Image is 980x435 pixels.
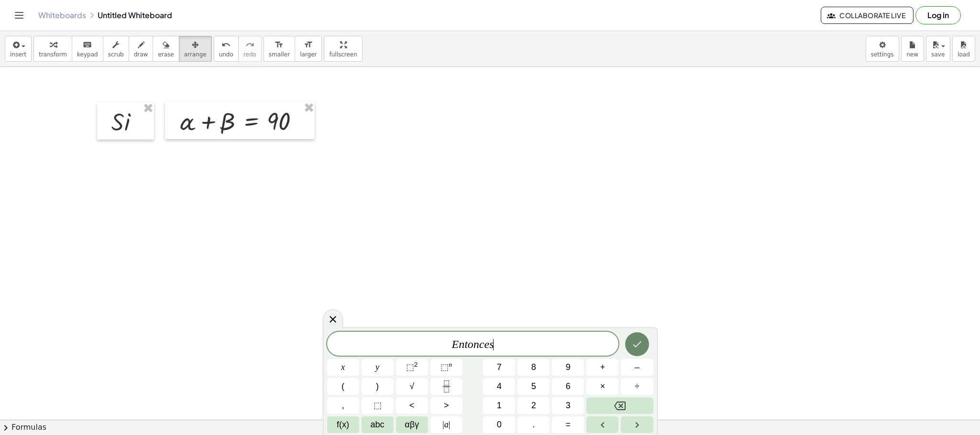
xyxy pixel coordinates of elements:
[621,378,653,395] button: Divide
[532,418,535,431] span: .
[901,36,924,62] button: new
[324,36,362,62] button: fullscreen
[245,39,254,51] i: redo
[483,378,515,395] button: 4
[396,359,428,376] button: Squared
[327,378,359,395] button: (
[329,51,357,58] span: fullscreen
[409,380,414,393] span: √
[459,338,464,350] var: n
[327,416,359,433] button: Functions
[915,6,961,24] button: Log in
[468,338,473,350] var: o
[134,51,148,58] span: draw
[5,36,32,62] button: insert
[479,338,484,350] var: c
[586,359,618,376] button: Plus
[497,380,502,393] span: 4
[337,418,349,431] span: f(x)
[829,11,905,20] span: Collaborate Live
[184,51,207,58] span: arrange
[33,36,72,62] button: transform
[396,378,428,395] button: Square root
[214,36,239,62] button: undoundo
[295,36,322,62] button: format_sizelarger
[39,51,67,58] span: transform
[586,416,618,433] button: Left arrow
[264,36,295,62] button: format_sizesmaller
[931,51,945,58] span: save
[518,378,550,395] button: 5
[342,399,344,412] span: ,
[362,416,394,433] button: Alphabet
[566,361,571,374] span: 9
[300,51,317,58] span: larger
[405,418,419,431] span: αβγ
[566,399,571,412] span: 3
[442,420,444,429] span: |
[72,36,103,62] button: keyboardkeypad
[497,418,502,431] span: 0
[341,361,345,374] span: x
[327,397,359,414] button: ,
[129,36,154,62] button: draw
[371,418,385,431] span: abc
[621,359,653,376] button: Minus
[871,51,894,58] span: settings
[375,361,379,374] span: y
[586,397,653,414] button: Backspace
[430,416,462,433] button: Absolute value
[566,380,571,393] span: 6
[600,361,606,374] span: +
[464,338,468,350] var: t
[221,39,231,51] i: undo
[362,378,394,395] button: )
[103,36,129,62] button: scrub
[406,362,414,372] span: ⬚
[83,39,92,51] i: keyboard
[600,380,606,393] span: ×
[635,361,639,374] span: –
[77,51,98,58] span: keypad
[341,380,344,393] span: (
[518,416,550,433] button: .
[493,339,494,350] span: ​
[906,51,918,58] span: new
[497,399,502,412] span: 1
[625,332,649,356] button: Done
[552,416,584,433] button: Equals
[473,338,479,350] var: n
[442,418,450,431] span: a
[108,51,124,58] span: scrub
[243,51,256,58] span: redo
[269,51,290,58] span: smaller
[327,359,359,376] button: x
[409,399,415,412] span: <
[484,338,489,350] var: e
[483,397,515,414] button: 1
[518,359,550,376] button: 8
[396,416,428,433] button: Greek alphabet
[497,361,502,374] span: 7
[238,36,262,62] button: redoredo
[10,51,26,58] span: insert
[552,359,584,376] button: 9
[153,36,179,62] button: erase
[430,378,462,395] button: Fraction
[531,380,536,393] span: 5
[449,361,452,368] sup: n
[451,338,459,350] var: E
[635,380,639,393] span: ÷
[518,397,550,414] button: 2
[489,338,494,350] var: s
[586,378,618,395] button: Times
[430,397,462,414] button: Greater than
[926,36,950,62] button: save
[952,36,975,62] button: load
[11,8,27,23] button: Toggle navigation
[430,359,462,376] button: Superscript
[158,51,174,58] span: erase
[621,416,653,433] button: Right arrow
[374,399,382,412] span: ⬚
[483,416,515,433] button: 0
